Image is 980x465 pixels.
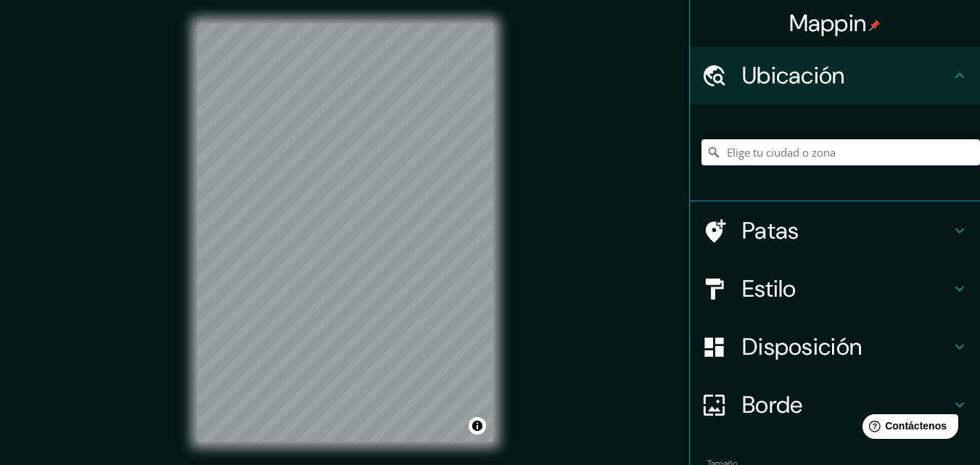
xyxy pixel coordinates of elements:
[742,332,862,362] font: Disposición
[701,139,980,165] input: Elige tu ciudad o zona
[690,46,980,104] div: Ubicación
[742,273,796,304] font: Estilo
[742,215,799,246] font: Patas
[690,318,980,376] div: Disposición
[197,23,493,442] canvas: Mapa
[690,202,980,260] div: Patas
[869,20,881,31] img: pin-icon.png
[789,8,867,38] font: Mappin
[742,60,845,91] font: Ubicación
[851,408,964,449] iframe: Lanzador de widgets de ayuda
[742,390,803,420] font: Borde
[690,260,980,318] div: Estilo
[469,417,486,435] button: Activar o desactivar atribución
[690,376,980,434] div: Borde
